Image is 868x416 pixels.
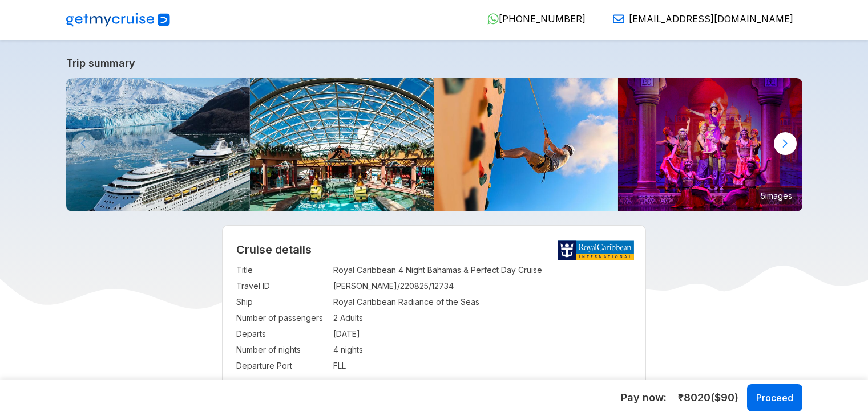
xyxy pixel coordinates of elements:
img: Email [613,13,624,25]
img: jewel-city-of-dreams-broadway-dance-crown-pose-performers-show-entertainment.jpg [618,78,802,211]
td: : [328,278,333,294]
td: : [328,310,333,326]
td: 2 Adults [333,310,632,326]
img: radiance-exterior-side-aerial-day-port-glaciers-ship.JPG [66,78,251,211]
td: Travel ID [236,278,328,294]
a: [EMAIL_ADDRESS][DOMAIN_NAME] [604,13,793,25]
span: [PHONE_NUMBER] [499,13,586,25]
img: WhatsApp [487,13,499,25]
h2: Cruise details [236,243,632,256]
td: : [328,358,333,374]
small: 5 images [756,187,797,204]
td: 4 nights [333,342,632,358]
td: Royal Caribbean Radiance of the Seas [333,294,632,310]
span: ₹ 8020 ($ 90 ) [678,390,738,405]
td: [DATE] [333,326,632,342]
a: Trip summary [66,57,802,69]
span: [EMAIL_ADDRESS][DOMAIN_NAME] [629,13,793,25]
td: Royal Caribbean 4 Night Bahamas & Perfect Day Cruise [333,262,632,278]
td: [PERSON_NAME]/220825/12734 [333,278,632,294]
td: : [328,262,333,278]
td: Departs [236,326,328,342]
td: : [328,326,333,342]
img: jewel-of-the-seas-solarium-sunny-day.jpg [250,78,434,211]
td: Title [236,262,328,278]
td: FLL [333,358,632,374]
td: Departure Port [236,358,328,374]
a: [PHONE_NUMBER] [478,13,586,25]
td: Number of nights [236,342,328,358]
img: radiance-cruise-rock-climbing.jpg [434,78,619,211]
td: : [328,342,333,358]
td: : [328,294,333,310]
button: Proceed [747,384,802,411]
td: Ship [236,294,328,310]
h5: Pay now: [621,391,667,405]
td: Number of passengers [236,310,328,326]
